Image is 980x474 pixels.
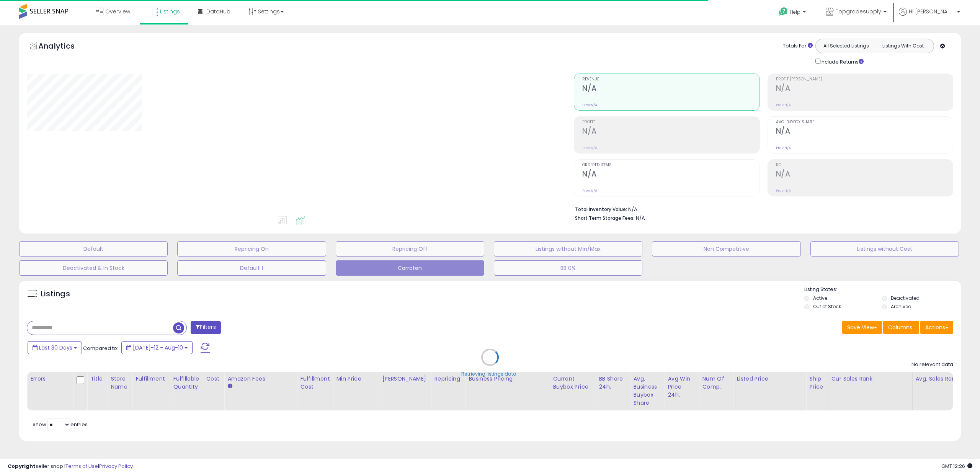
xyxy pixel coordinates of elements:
button: All Selected Listings [818,41,875,51]
button: Default 1 [177,260,326,276]
span: N/A [636,214,645,222]
h2: N/A [582,170,759,180]
h2: N/A [776,84,953,94]
small: Prev: N/A [582,188,597,193]
i: Get Help [779,7,788,16]
h2: N/A [776,127,953,137]
span: 2025-09-10 12:26 GMT [941,463,972,470]
div: Include Returns [810,57,873,66]
span: Listings [160,8,180,15]
small: Prev: N/A [582,145,597,150]
button: Listings without Cost [810,241,959,257]
span: DataHub [206,8,230,15]
h2: N/A [582,84,759,94]
h2: N/A [582,127,759,137]
h2: N/A [776,170,953,180]
span: Avg. Buybox Share [776,120,953,124]
h5: Analytics [38,41,90,53]
div: seller snap | | [8,463,133,470]
b: Total Inventory Value: [575,206,627,212]
small: Prev: N/A [776,188,791,193]
b: Short Term Storage Fees: [575,215,635,221]
span: Hi [PERSON_NAME] [909,8,955,15]
span: Ordered Items [582,163,759,167]
span: Revenue [582,77,759,82]
span: Help [790,9,800,15]
button: Repricing On [177,241,326,257]
div: Totals For [783,42,813,50]
button: Carroten [336,260,484,276]
li: N/A [575,204,947,213]
button: BB 0% [494,260,642,276]
a: Privacy Policy [99,463,133,470]
div: Retrieving listings data.. [461,371,519,378]
button: Default [19,241,168,257]
span: Profit [PERSON_NAME] [776,77,953,82]
a: Terms of Use [65,463,98,470]
button: Repricing Off [336,241,484,257]
a: Help [773,1,813,25]
small: Prev: N/A [776,145,791,150]
small: Prev: N/A [582,103,597,107]
span: Overview [105,8,130,15]
span: Topgradesupply [836,8,881,15]
button: Non Competitive [652,241,800,257]
button: Deactivated & In Stock [19,260,168,276]
button: Listings without Min/Max [494,241,642,257]
span: Profit [582,120,759,124]
small: Prev: N/A [776,103,791,107]
span: ROI [776,163,953,167]
button: Listings With Cost [874,41,931,51]
strong: Copyright [8,463,36,470]
a: Hi [PERSON_NAME] [899,8,960,25]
